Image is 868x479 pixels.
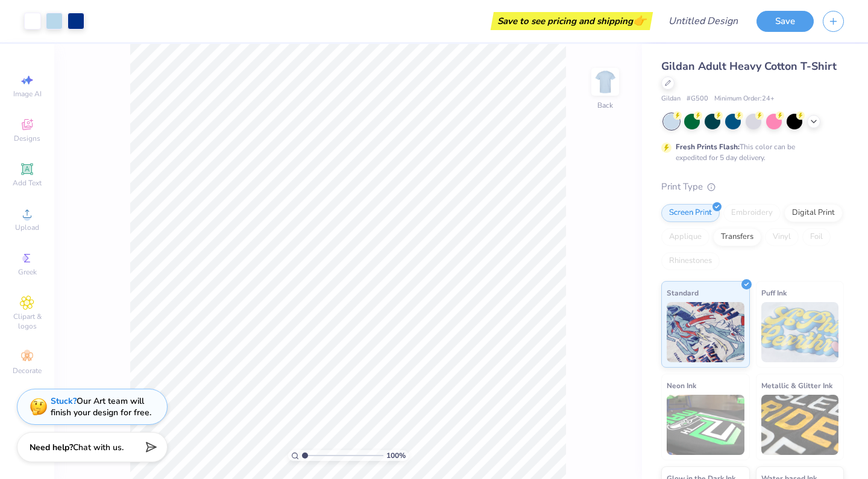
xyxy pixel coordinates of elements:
div: Rhinestones [661,252,720,270]
div: Applique [661,228,709,246]
span: Gildan [661,94,681,104]
input: Untitled Design [659,9,747,33]
span: Chat with us. [73,442,124,453]
span: Decorate [13,366,42,375]
span: Greek [18,267,37,277]
strong: Need help? [30,442,73,453]
div: Transfers [713,228,761,246]
div: Vinyl [765,228,799,246]
span: Designs [14,134,40,143]
div: Our Art team will finish your design for free. [51,395,151,418]
div: Screen Print [661,204,720,222]
div: Back [597,100,613,111]
span: Add Text [13,178,42,188]
img: Standard [667,302,744,362]
img: Puff Ink [761,302,839,362]
strong: Stuck? [51,395,77,407]
div: This color can be expedited for 5 day delivery. [676,141,824,163]
img: Neon Ink [667,395,744,455]
span: Neon Ink [667,379,696,392]
img: Back [593,70,617,94]
div: Print Type [661,180,844,194]
div: Save to see pricing and shipping [494,12,650,30]
div: Embroidery [723,204,781,222]
strong: Fresh Prints Flash: [676,142,740,152]
span: Minimum Order: 24 + [714,94,775,104]
span: 100 % [386,450,406,461]
div: Foil [802,228,831,246]
span: Image AI [13,89,42,99]
button: Save [756,11,814,32]
span: # G500 [687,94,708,104]
span: Metallic & Glitter Ink [761,379,832,392]
span: Gildan Adult Heavy Cotton T-Shirt [661,59,837,73]
div: Digital Print [784,204,843,222]
span: Puff Ink [761,286,787,299]
span: 👉 [633,13,646,28]
span: Upload [15,223,39,232]
span: Clipart & logos [6,312,48,331]
img: Metallic & Glitter Ink [761,395,839,455]
span: Standard [667,286,699,299]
